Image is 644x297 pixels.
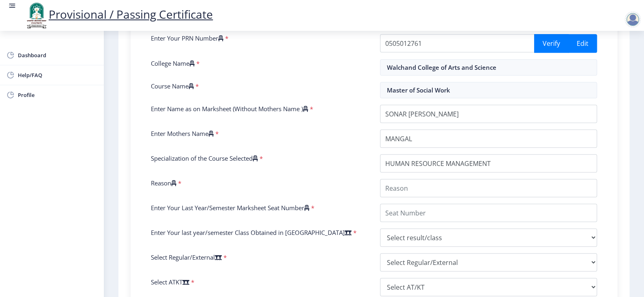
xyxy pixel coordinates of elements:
span: Help/FAQ [18,70,97,80]
span: Dashboard [18,50,97,60]
input: PRN Number [380,34,535,52]
input: Reason [380,179,597,197]
button: Verify [534,34,569,53]
label: Specialization of the Course Selected [151,154,258,162]
input: Select Course Name [380,82,597,98]
label: Enter Your last year/semester Class Obtained in [GEOGRAPHIC_DATA] [151,228,352,237]
label: Course Name [151,82,194,90]
label: Reason [151,179,176,187]
input: Seat Number [380,204,597,222]
input: Select College Name [380,59,597,75]
input: Enter Mothers Name [380,129,597,148]
label: Select Regular/External [151,253,222,261]
label: Enter Mothers Name [151,129,214,138]
label: Select ATKT [151,278,189,286]
a: Provisional / Passing Certificate [24,6,213,22]
label: College Name [151,59,195,67]
label: Enter Name as on Marksheet (Without Mothers Name ) [151,105,308,113]
label: Enter Your PRN Number [151,34,223,42]
img: logo [24,2,49,29]
button: Edit [568,34,597,53]
input: Specialization of the Course Selected [380,154,597,172]
input: Enter Name as on Marksheet [380,105,597,123]
label: Enter Your Last Year/Semester Marksheet Seat Number [151,204,309,212]
span: Profile [18,90,97,100]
